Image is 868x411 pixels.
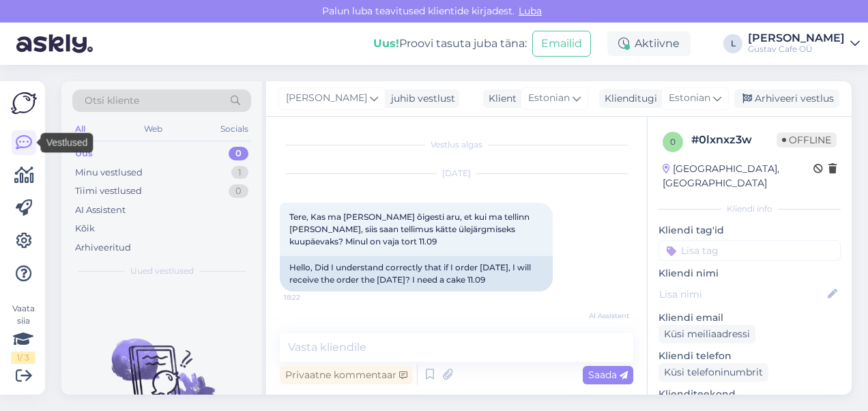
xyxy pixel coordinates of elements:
div: Arhiveeritud [75,241,131,255]
span: Luba [515,5,546,17]
span: Estonian [669,91,710,106]
p: Kliendi tag'id [659,223,841,238]
span: Otsi kliente [85,94,139,108]
div: Proovi tasuta juba täna: [373,36,527,52]
div: Klient [483,91,517,106]
div: Privaatne kommentaar [280,366,413,384]
b: Uus! [373,37,399,50]
div: Uus [75,147,93,160]
div: Arhiveeri vestlus [734,89,839,108]
div: Vestlused [41,133,93,153]
div: [GEOGRAPHIC_DATA], [GEOGRAPHIC_DATA] [663,162,813,190]
span: Tere, Kas ma [PERSON_NAME] õigesti aru, et kui ma tellinn [PERSON_NAME], siis saan tellimus kätte... [289,212,532,246]
div: [PERSON_NAME] [748,33,845,44]
div: [DATE] [280,167,633,180]
div: Socials [218,120,251,138]
div: Web [141,120,165,138]
div: Kliendi info [659,203,841,215]
div: All [72,120,88,138]
span: AI Assistent [578,311,629,321]
p: Klienditeekond [659,387,841,401]
img: Askly Logo [11,92,37,114]
input: Lisa nimi [659,287,825,302]
div: 1 [231,166,248,180]
div: Küsi meiliaadressi [659,325,755,343]
div: 0 [229,147,248,160]
p: Kliendi nimi [659,266,841,281]
div: L [723,34,742,53]
div: Tiimi vestlused [75,184,142,198]
div: Vestlus algas [280,139,633,151]
input: Lisa tag [659,240,841,261]
div: juhib vestlust [386,91,455,106]
div: 0 [229,184,248,198]
div: 1 / 3 [11,352,35,364]
div: Minu vestlused [75,166,143,180]
p: Kliendi telefon [659,349,841,363]
span: 0 [670,137,676,147]
p: Kliendi email [659,311,841,325]
div: Aktiivne [607,31,691,56]
span: [PERSON_NAME] [286,91,367,106]
div: Kõik [75,222,95,236]
span: 18:22 [284,292,335,302]
div: Vaata siia [11,302,35,364]
button: Emailid [532,31,591,57]
div: Küsi telefoninumbrit [659,363,768,382]
div: Hello, Did I understand correctly that if I order [DATE], I will receive the order the [DATE]? I ... [280,256,553,292]
div: Klienditugi [599,91,657,106]
a: [PERSON_NAME]Gustav Cafe OÜ [748,33,860,55]
div: # 0lxnxz3w [691,132,777,148]
span: Estonian [528,91,570,106]
span: Uued vestlused [130,265,194,277]
div: Gustav Cafe OÜ [748,44,845,55]
div: AI Assistent [75,203,126,217]
span: Saada [588,369,628,381]
span: Offline [777,132,837,147]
